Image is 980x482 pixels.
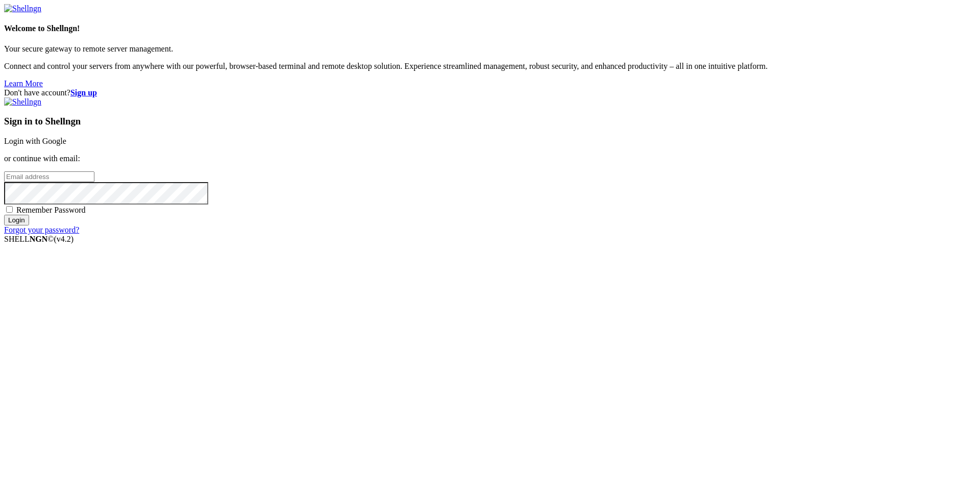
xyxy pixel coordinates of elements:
[70,88,97,97] a: Sign up
[4,154,976,163] p: or continue with email:
[4,24,976,33] h4: Welcome to Shellngn!
[4,79,43,88] a: Learn More
[4,44,976,54] p: Your secure gateway to remote server management.
[4,97,41,107] img: Shellngn
[4,235,73,243] span: SHELL ©
[54,235,74,243] span: 4.2.0
[4,225,79,234] a: Forgot your password?
[4,62,976,71] p: Connect and control your servers from anywhere with our powerful, browser-based terminal and remo...
[4,88,976,97] div: Don't have account?
[4,171,94,182] input: Email address
[6,206,13,213] input: Remember Password
[30,235,48,243] b: NGN
[4,116,976,127] h3: Sign in to Shellngn
[16,206,86,214] span: Remember Password
[4,137,66,145] a: Login with Google
[4,215,29,225] input: Login
[4,4,41,13] img: Shellngn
